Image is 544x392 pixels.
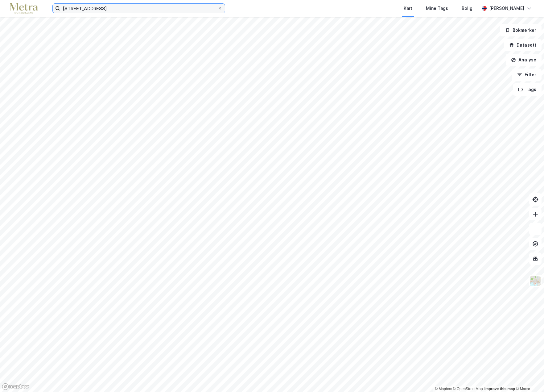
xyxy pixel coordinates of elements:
[513,83,542,96] button: Tags
[489,5,524,12] div: [PERSON_NAME]
[484,387,515,391] a: Improve this map
[453,387,483,391] a: OpenStreetMap
[435,387,452,391] a: Mapbox
[513,362,544,392] div: Kontrollprogram for chat
[500,24,542,36] button: Bokmerker
[2,383,29,390] a: Mapbox homepage
[506,54,542,66] button: Analyse
[426,5,448,12] div: Mine Tags
[10,3,38,14] img: metra-logo.256734c3b2bbffee19d4.png
[462,5,472,12] div: Bolig
[512,69,542,81] button: Filter
[60,4,217,13] input: Søk på adresse, matrikkel, gårdeiere, leietakere eller personer
[404,5,412,12] div: Kart
[504,39,542,51] button: Datasett
[530,275,541,287] img: Z
[513,362,544,392] iframe: Chat Widget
